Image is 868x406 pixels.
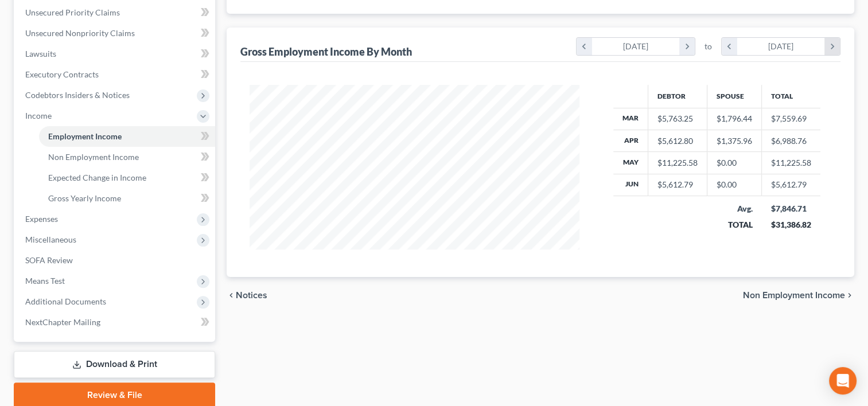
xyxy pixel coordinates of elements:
span: Employment Income [48,131,122,141]
span: to [704,41,712,52]
div: TOTAL [716,219,752,231]
div: $11,225.58 [657,157,698,169]
button: Non Employment Income chevron_right [743,291,854,300]
span: Unsecured Priority Claims [25,7,120,17]
th: Total [761,85,820,108]
i: chevron_right [845,291,854,300]
span: Lawsuits [25,49,56,58]
td: $7,559.69 [761,108,820,130]
span: Executory Contracts [25,69,99,79]
div: $5,612.80 [657,135,698,147]
td: $11,225.58 [761,152,820,174]
div: $5,612.79 [657,179,698,190]
div: [DATE] [592,38,680,55]
a: Executory Contracts [16,64,215,85]
th: Jun [613,174,648,196]
div: $0.00 [717,157,752,169]
span: Additional Documents [25,296,106,306]
div: Avg. [716,203,752,214]
a: Unsecured Nonpriority Claims [16,23,215,44]
div: Open Intercom Messenger [829,367,857,395]
div: [DATE] [737,38,825,55]
i: chevron_right [824,38,840,55]
i: chevron_left [227,291,236,300]
span: Expected Change in Income [48,173,146,182]
div: $1,796.44 [717,113,752,124]
a: Expected Change in Income [39,167,215,188]
span: Means Test [25,276,65,286]
i: chevron_left [577,38,592,55]
span: SOFA Review [25,255,73,265]
i: chevron_left [722,38,737,55]
span: Unsecured Nonpriority Claims [25,28,135,38]
span: Expenses [25,214,58,224]
div: Gross Employment Income By Month [240,45,412,58]
div: $7,846.71 [770,203,811,214]
span: Gross Yearly Income [48,193,121,203]
th: Debtor [648,85,707,108]
th: Apr [613,130,648,151]
a: Non Employment Income [39,147,215,167]
a: Gross Yearly Income [39,188,215,209]
div: $31,386.82 [770,219,811,231]
a: Lawsuits [16,44,215,64]
td: $5,612.79 [761,174,820,196]
td: $6,988.76 [761,130,820,151]
th: May [613,152,648,174]
button: chevron_left Notices [227,291,267,300]
span: Notices [236,291,267,300]
span: Miscellaneous [25,235,76,244]
div: $0.00 [717,179,752,190]
span: NextChapter Mailing [25,317,100,327]
a: NextChapter Mailing [16,312,215,333]
th: Mar [613,108,648,130]
a: Employment Income [39,126,215,147]
th: Spouse [707,85,761,108]
span: Income [25,111,52,120]
a: SOFA Review [16,250,215,271]
span: Non Employment Income [48,152,139,162]
span: Codebtors Insiders & Notices [25,90,130,100]
div: $1,375.96 [717,135,752,147]
div: $5,763.25 [657,113,698,124]
i: chevron_right [679,38,695,55]
a: Download & Print [14,351,215,378]
span: Non Employment Income [743,291,845,300]
a: Unsecured Priority Claims [16,2,215,23]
